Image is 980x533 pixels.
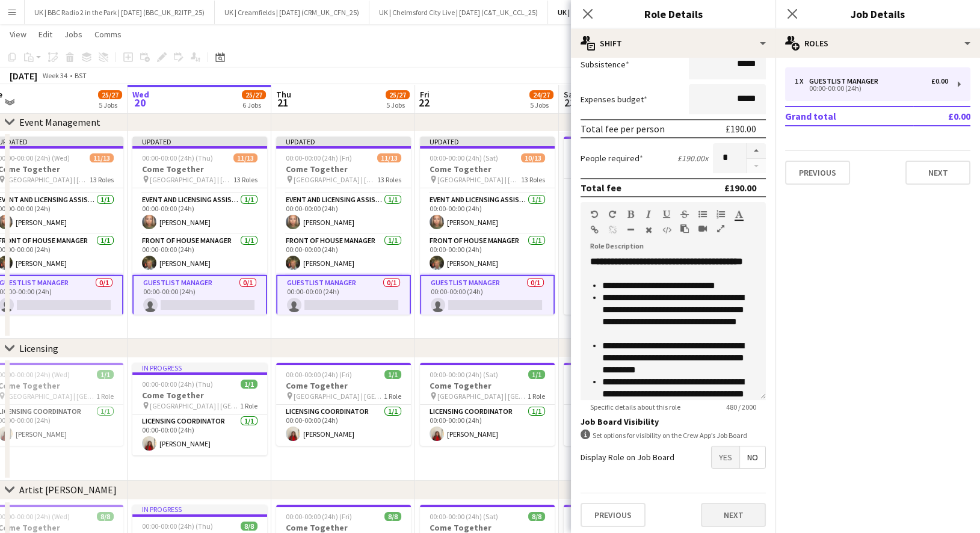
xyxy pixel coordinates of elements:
[420,380,555,391] h3: Come Together
[717,402,766,411] span: 480 / 2000
[60,26,87,42] a: Jobs
[369,1,548,24] button: UK | Chelmsford City Live | [DATE] (C&T_UK_CCL_25)
[294,392,384,401] span: [GEOGRAPHIC_DATA] | [GEOGRAPHIC_DATA], [GEOGRAPHIC_DATA]
[276,405,411,446] app-card-role: Licensing Coordinator1/100:00-00:00 (24h)[PERSON_NAME]
[775,6,980,22] h3: Job Details
[132,137,267,146] div: Updated
[99,100,122,109] div: 5 Jobs
[150,401,240,410] span: [GEOGRAPHIC_DATA] | [GEOGRAPHIC_DATA], [GEOGRAPHIC_DATA]
[242,100,265,109] div: 6 Jobs
[644,209,653,219] button: Italic
[662,225,671,235] button: HTML Code
[680,224,689,233] button: Paste as plain text
[276,522,411,533] h3: Come Together
[377,175,401,184] span: 13 Roles
[571,6,775,22] h3: Role Details
[25,1,215,24] button: UK | BBC Radio 2 in the Park | [DATE] (BBC_UK_R2ITP_25)
[795,85,948,91] div: 00:00-00:00 (24h)
[626,209,635,219] button: Bold
[276,275,411,318] app-card-role: Guestlist Manager0/100:00-00:00 (24h)
[142,153,213,162] span: 00:00-00:00 (24h) (Thu)
[564,89,577,100] span: Sat
[276,89,291,100] span: Thu
[132,193,267,234] app-card-role: Event and Licensing Assistant1/100:00-00:00 (24h)[PERSON_NAME]
[809,77,883,85] div: Guestlist Manager
[913,106,970,126] td: £0.00
[564,363,698,446] app-job-card: 00:00-00:00 (24h) (Sun)1/1Come Together [GEOGRAPHIC_DATA] | [GEOGRAPHIC_DATA], [GEOGRAPHIC_DATA]1...
[132,363,267,372] div: In progress
[775,29,980,58] div: Roles
[931,77,948,85] div: £0.00
[97,512,114,521] span: 8/8
[548,1,718,24] button: UK | Come Together | [DATE] (TEG_UK_CTG_25)
[97,370,114,379] span: 1/1
[294,175,377,184] span: [GEOGRAPHIC_DATA] | [GEOGRAPHIC_DATA], [GEOGRAPHIC_DATA]
[717,209,725,219] button: Ordered List
[430,153,498,162] span: 00:00-00:00 (24h) (Sat)
[581,402,690,411] span: Specific details about this role
[701,503,766,527] button: Next
[680,209,689,219] button: Strikethrough
[19,484,117,496] div: Artist [PERSON_NAME]
[564,380,698,391] h3: Come Together
[94,29,122,40] span: Comms
[420,137,555,315] app-job-card: Updated00:00-00:00 (24h) (Sat)10/13Come Together [GEOGRAPHIC_DATA] | [GEOGRAPHIC_DATA], [GEOGRAPH...
[528,512,545,521] span: 8/8
[564,405,698,446] app-card-role: Licensing Coordinator1/100:00-00:00 (24h)[PERSON_NAME]
[386,100,409,109] div: 5 Jobs
[581,416,766,427] h3: Job Board Visibility
[564,193,698,233] app-card-role: Event Manager1/100:00-00:00 (24h)[PERSON_NAME]
[90,153,114,162] span: 11/13
[384,392,401,401] span: 1 Role
[384,512,401,521] span: 8/8
[698,224,707,233] button: Insert video
[39,29,52,40] span: Edit
[150,175,233,184] span: [GEOGRAPHIC_DATA] | [GEOGRAPHIC_DATA], [GEOGRAPHIC_DATA]
[785,161,850,185] button: Previous
[274,96,291,109] span: 21
[215,1,369,24] button: UK | Creamfields | [DATE] (CRM_UK_CFN_25)
[132,363,267,455] app-job-card: In progress00:00-00:00 (24h) (Thu)1/1Come Together [GEOGRAPHIC_DATA] | [GEOGRAPHIC_DATA], [GEOGRA...
[677,153,708,164] div: £190.00 x
[241,380,257,389] span: 1/1
[590,225,599,235] button: Insert Link
[562,96,577,109] span: 23
[905,161,970,185] button: Next
[276,137,411,146] div: Updated
[98,90,122,99] span: 25/27
[521,153,545,162] span: 10/13
[241,522,257,531] span: 8/8
[276,380,411,391] h3: Come Together
[581,182,621,194] div: Total fee
[581,503,646,527] button: Previous
[276,164,411,174] h3: Come Together
[437,175,521,184] span: [GEOGRAPHIC_DATA] | [GEOGRAPHIC_DATA], [GEOGRAPHIC_DATA]
[132,275,267,318] app-card-role: Guestlist Manager0/100:00-00:00 (24h)
[384,370,401,379] span: 1/1
[581,452,674,463] label: Display Role on Job Board
[420,89,430,100] span: Fri
[564,137,698,315] app-job-card: 00:00-00:00 (24h) (Sun)10/11Come Together [GEOGRAPHIC_DATA] | [GEOGRAPHIC_DATA], [GEOGRAPHIC_DATA...
[132,234,267,275] app-card-role: Front of House Manager1/100:00-00:00 (24h)[PERSON_NAME]
[626,225,635,235] button: Horizontal Line
[276,234,411,275] app-card-role: Front of House Manager1/100:00-00:00 (24h)[PERSON_NAME]
[90,26,126,42] a: Comms
[5,26,31,42] a: View
[564,522,698,533] h3: Come Together
[608,209,617,219] button: Redo
[564,154,698,165] h3: Come Together
[420,405,555,446] app-card-role: Licensing Coordinator1/100:00-00:00 (24h)[PERSON_NAME]
[644,225,653,235] button: Clear Formatting
[276,137,411,315] app-job-card: Updated00:00-00:00 (24h) (Fri)11/13Come Together [GEOGRAPHIC_DATA] | [GEOGRAPHIC_DATA], [GEOGRAPH...
[132,137,267,315] div: Updated00:00-00:00 (24h) (Thu)11/13Come Together [GEOGRAPHIC_DATA] | [GEOGRAPHIC_DATA], [GEOGRAPH...
[6,392,96,401] span: [GEOGRAPHIC_DATA] | [GEOGRAPHIC_DATA], [GEOGRAPHIC_DATA]
[564,274,698,315] app-card-role: Front of House Manager1/100:00-00:00 (24h)[PERSON_NAME]
[242,90,266,99] span: 25/27
[581,59,629,70] label: Subsistence
[437,392,528,401] span: [GEOGRAPHIC_DATA] | [GEOGRAPHIC_DATA], [GEOGRAPHIC_DATA]
[717,224,725,233] button: Fullscreen
[34,26,57,42] a: Edit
